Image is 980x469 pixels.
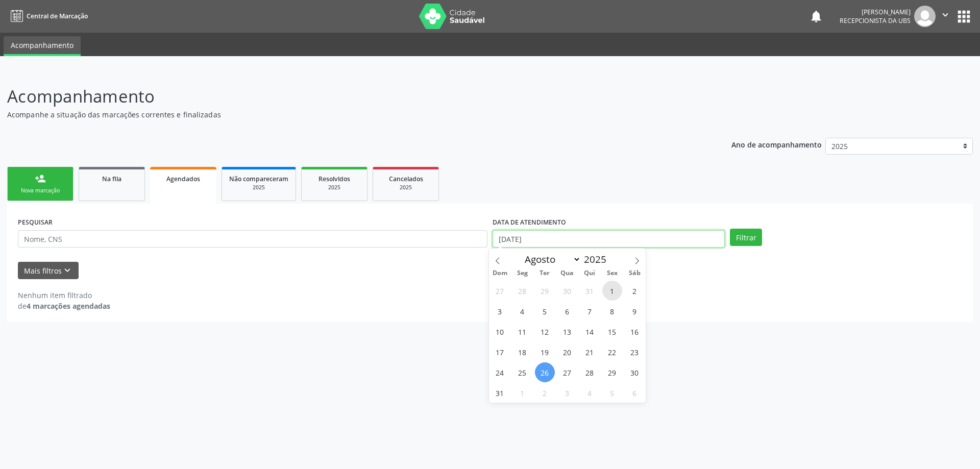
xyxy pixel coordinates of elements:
span: Seg [511,270,533,277]
span: Agosto 14, 2025 [580,322,600,341]
span: Agosto 28, 2025 [580,362,600,382]
p: Acompanhe a situação das marcações correntes e finalizadas [7,109,683,120]
span: Dom [489,270,511,277]
label: PESQUISAR [18,214,53,230]
span: Agosto 12, 2025 [535,322,555,341]
span: Julho 28, 2025 [512,281,532,301]
select: Month [520,252,581,266]
span: Cancelados [389,175,423,183]
span: Agosto 4, 2025 [512,301,532,321]
span: Sáb [623,270,646,277]
input: Year [581,253,615,266]
span: Agosto 26, 2025 [535,362,555,382]
button: apps [955,8,973,26]
span: Julho 27, 2025 [490,281,510,301]
span: Setembro 4, 2025 [580,383,600,403]
span: Setembro 3, 2025 [557,383,577,403]
span: Recepcionista da UBS [840,16,911,25]
span: Sex [601,270,623,277]
span: Agosto 30, 2025 [625,362,645,382]
a: Acompanhamento [4,36,81,56]
div: 2025 [380,184,431,191]
span: Não compareceram [229,175,288,183]
div: de [18,301,110,311]
input: Nome, CNS [18,230,487,248]
i:  [940,9,951,20]
span: Agosto 3, 2025 [490,301,510,321]
a: Central de Marcação [7,8,88,24]
span: Na fila [102,175,121,183]
span: Agosto 11, 2025 [512,322,532,341]
span: Agosto 15, 2025 [602,322,622,341]
span: Resolvidos [318,175,350,183]
div: Nenhum item filtrado [18,290,110,301]
span: Agosto 7, 2025 [580,301,600,321]
span: Agosto 5, 2025 [535,301,555,321]
p: Acompanhamento [7,84,683,109]
span: Agosto 29, 2025 [602,362,622,382]
span: Agosto 6, 2025 [557,301,577,321]
span: Setembro 1, 2025 [512,383,532,403]
button:  [936,6,955,27]
i: keyboard_arrow_down [62,265,73,276]
strong: 4 marcações agendadas [27,301,110,311]
span: Julho 30, 2025 [557,281,577,301]
span: Julho 31, 2025 [580,281,600,301]
img: img [914,6,936,27]
span: Setembro 2, 2025 [535,383,555,403]
span: Setembro 5, 2025 [602,383,622,403]
span: Agosto 8, 2025 [602,301,622,321]
div: 2025 [229,184,288,191]
span: Agosto 31, 2025 [490,383,510,403]
span: Agosto 25, 2025 [512,362,532,382]
span: Agosto 13, 2025 [557,322,577,341]
div: person_add [35,173,46,184]
input: Selecione um intervalo [493,230,725,248]
span: Central de Marcação [27,12,88,20]
span: Agosto 16, 2025 [625,322,645,341]
span: Julho 29, 2025 [535,281,555,301]
span: Agosto 22, 2025 [602,342,622,362]
span: Agosto 2, 2025 [625,281,645,301]
span: Agosto 23, 2025 [625,342,645,362]
span: Agosto 19, 2025 [535,342,555,362]
span: Agosto 18, 2025 [512,342,532,362]
span: Qui [578,270,601,277]
button: Mais filtroskeyboard_arrow_down [18,262,79,280]
div: 2025 [309,184,360,191]
span: Agosto 24, 2025 [490,362,510,382]
span: Agosto 9, 2025 [625,301,645,321]
span: Agosto 27, 2025 [557,362,577,382]
span: Setembro 6, 2025 [625,383,645,403]
div: Nova marcação [15,187,66,194]
label: DATA DE ATENDIMENTO [493,214,566,230]
span: Agosto 17, 2025 [490,342,510,362]
span: Agosto 10, 2025 [490,322,510,341]
span: Qua [556,270,578,277]
span: Agosto 1, 2025 [602,281,622,301]
span: Agosto 21, 2025 [580,342,600,362]
button: notifications [809,9,823,23]
button: Filtrar [730,229,762,246]
span: Ter [533,270,556,277]
span: Agendados [166,175,200,183]
div: [PERSON_NAME] [840,8,911,16]
span: Agosto 20, 2025 [557,342,577,362]
p: Ano de acompanhamento [731,138,822,151]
